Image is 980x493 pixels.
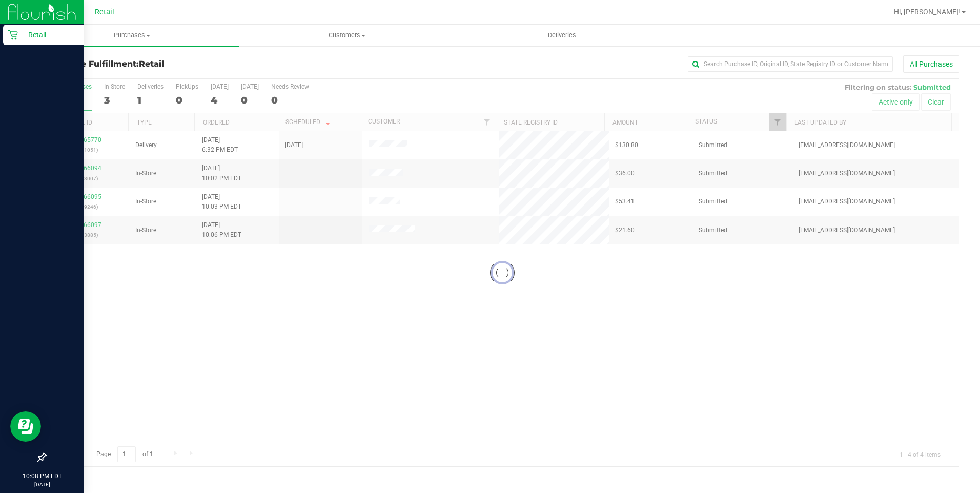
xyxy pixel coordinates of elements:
[8,30,18,40] inline-svg: Retail
[45,59,350,69] h3: Purchase Fulfillment:
[5,481,79,488] p: [DATE]
[240,31,454,40] span: Customers
[10,411,41,442] iframe: Resource center
[18,29,79,41] p: Retail
[455,25,669,46] a: Deliveries
[688,56,893,72] input: Search Purchase ID, Original ID, State Registry ID or Customer Name...
[239,25,454,46] a: Customers
[5,471,79,481] p: 10:08 PM EDT
[903,55,959,73] button: All Purchases
[139,59,164,69] span: Retail
[894,8,961,16] span: Hi, [PERSON_NAME]!
[25,31,239,40] span: Purchases
[25,25,239,46] a: Purchases
[534,31,590,40] span: Deliveries
[95,8,114,16] span: Retail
